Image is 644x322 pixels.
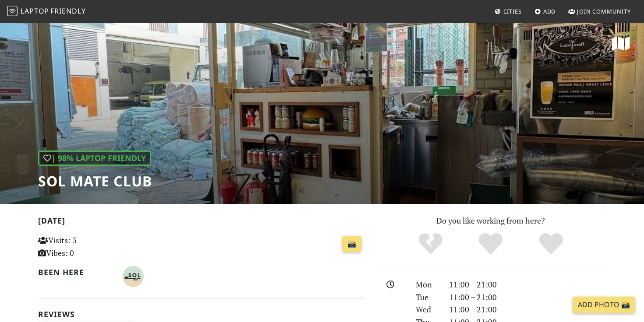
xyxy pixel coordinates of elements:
[38,216,365,229] h2: [DATE]
[38,310,365,319] h2: Reviews
[7,4,86,19] a: LaptopFriendly LaptopFriendly
[410,303,444,316] div: Wed
[531,3,559,19] a: Add
[503,7,522,15] span: Cities
[460,232,521,256] div: Yes
[444,278,611,291] div: 11:00 – 21:00
[7,6,18,16] img: LaptopFriendly
[521,232,581,256] div: Definitely!
[21,6,49,16] span: Laptop
[410,291,444,304] div: Tue
[38,173,152,189] h1: SOL Mate Club
[123,270,144,281] span: Sol Committee
[38,150,151,166] div: | 98% Laptop Friendly
[342,236,361,252] a: 📸
[444,303,611,316] div: 11:00 – 21:00
[543,7,556,15] span: Add
[565,3,634,19] a: Join Community
[50,6,85,16] span: Friendly
[577,7,631,15] span: Join Community
[375,214,606,227] p: Do you like working from here?
[38,268,112,277] h2: Been here
[123,266,144,287] img: 4818-sol.jpg
[573,297,635,313] a: Add Photo 📸
[38,234,140,259] p: Visits: 3 Vibes: 0
[491,3,525,19] a: Cities
[410,278,444,291] div: Mon
[444,291,611,304] div: 11:00 – 21:00
[400,232,461,256] div: No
